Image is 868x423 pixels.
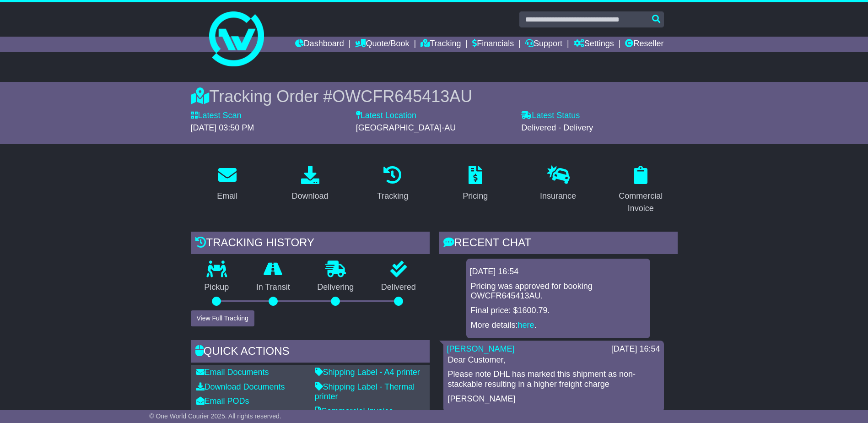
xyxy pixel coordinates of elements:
div: [DATE] 16:54 [470,267,647,277]
p: Pickup [191,282,243,293]
label: Latest Scan [191,111,242,121]
label: Latest Status [521,111,580,121]
label: Latest Location [356,111,416,121]
p: In Transit [243,282,304,293]
div: Insurance [540,190,576,202]
a: Tracking [421,37,461,52]
p: [PERSON_NAME] [448,394,659,404]
div: Quick Actions [191,340,430,365]
a: Reseller [625,37,663,52]
a: Email Documents [196,368,269,377]
a: Dashboard [295,37,344,52]
a: Email [211,163,243,206]
span: [GEOGRAPHIC_DATA]-AU [356,123,456,132]
a: Financials [472,37,514,52]
div: Email [217,190,237,202]
a: Shipping Label - Thermal printer [315,382,415,401]
a: Support [525,37,562,52]
p: Please note DHL has marked this shipment as non-stackable resulting in a higher freight charge [448,369,659,389]
div: RECENT CHAT [439,232,678,256]
a: Shipping Label - A4 printer [315,368,420,377]
a: Pricing [457,163,494,206]
div: Tracking [377,190,408,202]
div: Commercial Invoice [610,190,672,215]
span: © One World Courier 2025. All rights reserved. [149,412,281,420]
p: Final price: $1600.79. [471,306,646,316]
button: View Full Tracking [191,310,254,326]
div: Tracking Order # [191,87,678,106]
a: Commercial Invoice [604,163,678,218]
a: Insurance [534,163,582,206]
p: More details: . [471,320,646,331]
span: OWCFR645413AU [332,87,472,106]
div: Pricing [463,190,488,202]
span: Delivered - Delivery [521,123,593,132]
a: Download Documents [196,382,285,391]
a: Email PODs [196,396,249,406]
a: [PERSON_NAME] [447,344,515,353]
div: Tracking history [191,232,430,256]
a: Quote/Book [355,37,409,52]
p: Delivering [304,282,368,293]
span: [DATE] 03:50 PM [191,123,254,132]
p: Delivered [367,282,430,293]
a: Settings [574,37,614,52]
a: Commercial Invoice [315,407,394,416]
a: here [518,320,534,330]
p: Pricing was approved for booking OWCFR645413AU. [471,282,646,301]
div: [DATE] 16:54 [611,344,660,354]
a: Tracking [371,163,414,206]
a: Download [286,163,334,206]
p: Dear Customer, [448,355,659,365]
div: Download [291,190,328,202]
